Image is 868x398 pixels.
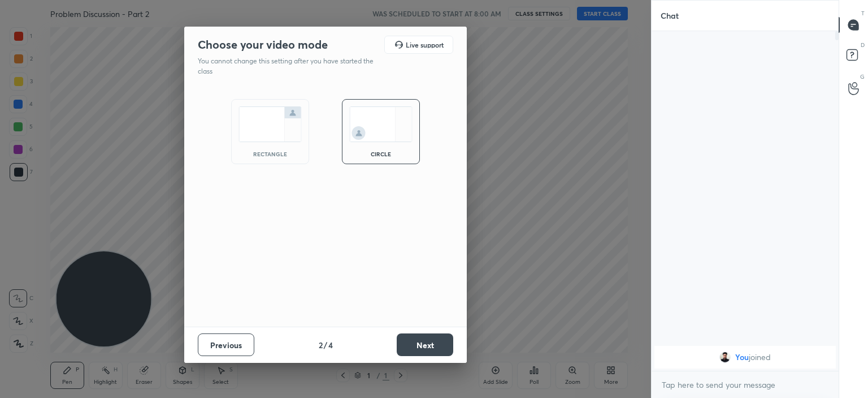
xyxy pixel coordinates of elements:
[349,106,413,142] img: circleScreenIcon.acc0effb.svg
[358,151,403,157] div: circle
[860,72,865,81] p: G
[319,339,323,351] h4: 2
[719,352,731,363] img: 53d07d7978e04325acf49187cf6a1afc.jpg
[248,151,293,157] div: rectangle
[861,9,865,18] p: T
[397,333,453,356] button: Next
[735,353,749,362] span: You
[198,333,254,356] button: Previous
[198,56,381,76] p: You cannot change this setting after you have started the class
[652,1,688,31] p: Chat
[198,37,328,52] h2: Choose your video mode
[328,339,333,351] h4: 4
[652,344,839,371] div: grid
[749,353,771,362] span: joined
[406,41,444,48] h5: Live support
[238,106,302,142] img: normalScreenIcon.ae25ed63.svg
[324,339,327,351] h4: /
[861,41,865,49] p: D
